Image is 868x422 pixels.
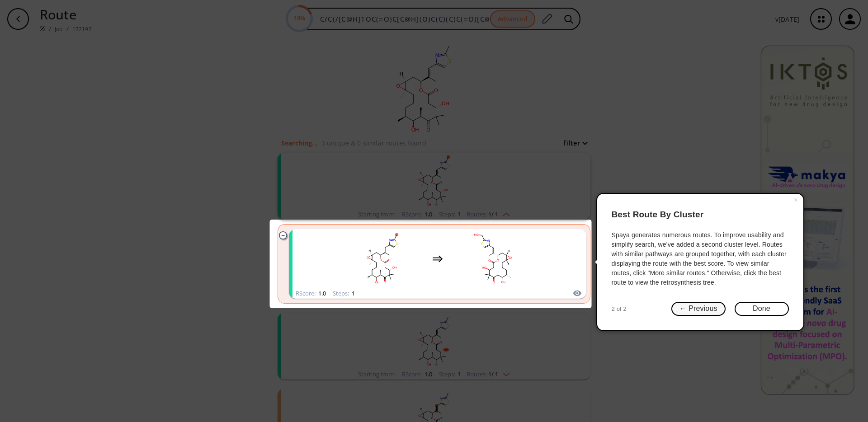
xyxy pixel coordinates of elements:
[789,194,803,206] button: Close
[612,305,627,314] span: 2 of 2
[671,302,726,316] button: ← Previous
[612,230,789,287] div: Spaya generates numerous routes. To improve usability and simplify search, we’ve added a second c...
[612,201,789,229] header: Best Route By Cluster
[735,302,789,316] button: Done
